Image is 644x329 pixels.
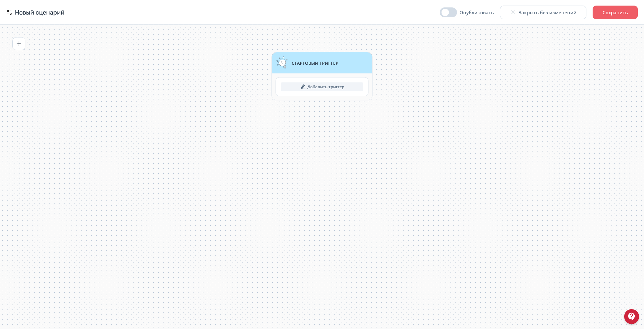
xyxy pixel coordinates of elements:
[15,8,64,17] span: Новый сценарий
[292,60,338,66] span: Стартовый триггер
[603,9,628,15] span: Сохранить
[281,82,363,91] button: Добавить триггер
[459,9,494,15] label: Опубликовать
[500,6,586,19] button: Закрыть без изменений
[593,6,638,19] button: Сохранить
